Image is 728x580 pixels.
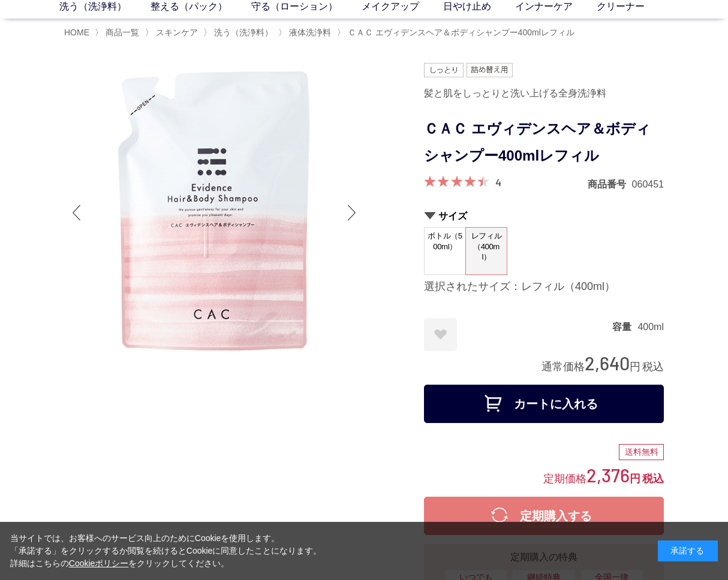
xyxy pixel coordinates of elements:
span: 液体洗浄料 [289,28,331,37]
span: 通常価格 [542,361,585,373]
a: ＣＡＣ エヴィデンスヘア＆ボディシャンプー400mlレフィル [345,28,574,37]
span: 定期価格 [543,472,586,485]
img: ＣＡＣ エヴィデンスヘア＆ボディシャンプー400mlレフィル レフィル（400ml） [64,63,364,362]
span: 円 [630,473,640,485]
div: 選択されたサイズ：レフィル（400ml） [424,280,664,294]
li: 〉 [95,27,142,38]
button: カートに入れる [424,385,664,423]
button: 定期購入する [424,497,664,535]
dt: 容量 [612,321,637,333]
div: 当サイトでは、お客様へのサービス向上のためにCookieを使用します。 「承諾する」をクリックするか閲覧を続けるとCookieに同意したことになります。 詳細はこちらの をクリックしてください。 [10,532,322,570]
dd: 060451 [632,178,664,191]
li: 〉 [278,27,334,38]
span: ＣＡＣ エヴィデンスヘア＆ボディシャンプー400mlレフィル [348,28,574,37]
dd: 400ml [637,321,664,333]
span: 税込 [642,473,664,485]
a: スキンケア [154,28,198,37]
span: 商品一覧 [106,28,139,37]
span: レフィル（400ml） [466,228,507,265]
img: しっとり [424,63,464,77]
span: ボトル（500ml） [425,228,465,262]
span: 税込 [642,361,664,373]
a: 商品一覧 [103,28,139,37]
a: 液体洗浄料 [287,28,331,37]
li: 〉 [145,27,201,38]
span: 円 [630,361,640,373]
h2: サイズ [424,210,664,222]
div: 承諾する [658,540,718,561]
a: Cookieポリシー [69,558,129,568]
a: 4 [495,176,501,189]
span: スキンケア [156,28,198,37]
h1: ＣＡＣ エヴィデンスヘア＆ボディシャンプー400mlレフィル [424,116,664,170]
a: お気に入りに登録する [424,318,457,351]
span: 2,376 [586,464,630,486]
a: HOME [64,28,89,37]
li: 〉 [203,27,276,38]
li: 〉 [337,27,577,38]
div: 髪と肌をしっとりと洗い上げる全身洗浄料 [424,83,664,104]
div: 送料無料 [619,444,664,461]
span: 洗う（洗浄料） [214,28,273,37]
img: 詰め替え用 [467,63,513,77]
a: 洗う（洗浄料） [212,28,273,37]
span: 2,640 [585,352,630,374]
dt: 商品番号 [588,178,632,191]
